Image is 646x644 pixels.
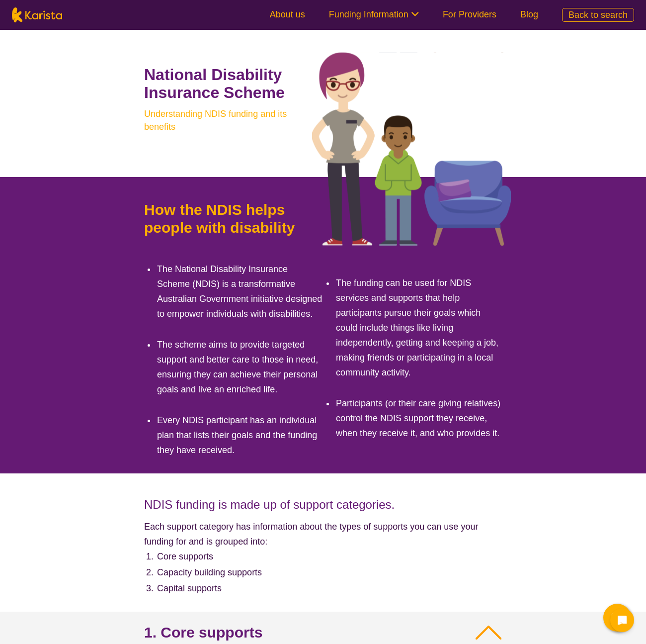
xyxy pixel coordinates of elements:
b: National Disability Insurance Scheme [144,66,285,101]
li: The National Disability Insurance Scheme (NDIS) is a transformative Australian Government initiat... [156,262,323,321]
li: Capital supports [156,581,502,596]
b: Understanding NDIS funding and its benefits [144,107,303,133]
img: Search NDIS services with Karista [312,52,511,246]
li: The funding can be used for NDIS services and supports that help participants pursue their goals ... [335,276,502,380]
li: Capacity building supports [156,565,502,580]
img: Up Arrow [476,624,502,642]
li: Core supports [156,549,502,564]
a: Blog [520,9,538,19]
li: The scheme aims to provide targeted support and better care to those in need, ensuring they can a... [156,337,323,397]
b: Each support category has information about the types of supports you can use your funding for an... [144,522,478,547]
a: Funding Information [329,9,419,19]
a: For Providers [443,9,496,19]
button: Channel Menu [603,604,631,632]
span: Back to search [568,10,628,20]
a: About us [270,9,305,19]
b: NDIS funding is made up of support categories. [144,497,395,512]
img: Karista logo [12,7,62,22]
li: Every NDIS participant has an individual plan that lists their goals and the funding they have re... [156,413,323,458]
b: 1. Core supports [144,624,262,642]
a: Back to search [562,8,634,22]
li: Participants (or their care giving relatives) control the NDIS support they receive, when they re... [335,396,502,441]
